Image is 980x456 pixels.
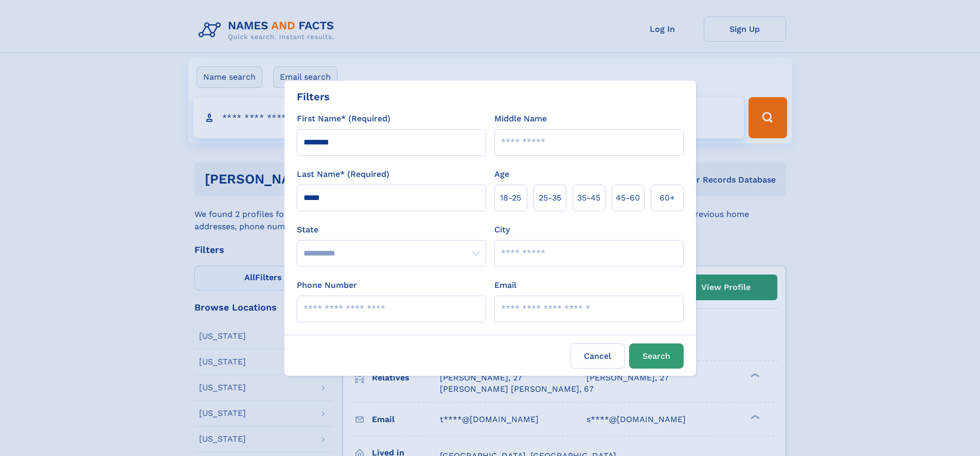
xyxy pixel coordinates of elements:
[494,224,510,236] label: City
[539,192,561,204] span: 25‑35
[660,192,675,204] span: 60+
[494,113,547,125] label: Middle Name
[297,113,390,125] label: First Name* (Required)
[629,343,684,369] button: Search
[616,192,640,204] span: 45‑60
[297,89,330,104] div: Filters
[500,192,521,204] span: 18‑25
[297,168,389,180] label: Last Name* (Required)
[571,343,625,369] label: Cancel
[494,168,509,180] label: Age
[577,192,600,204] span: 35‑45
[494,279,516,291] label: Email
[297,279,357,291] label: Phone Number
[297,224,486,236] label: State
